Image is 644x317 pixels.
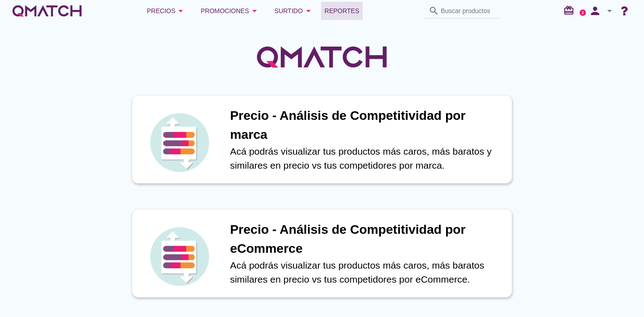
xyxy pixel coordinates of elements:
img: QMatchLogo [254,34,390,80]
img: icon [148,225,211,288]
img: icon [148,111,211,174]
button: Precios [139,2,193,20]
span: Reportes [325,5,360,16]
text: 2 [582,10,584,14]
button: Promociones [193,2,267,20]
a: white-qmatch-logo [11,2,83,20]
div: Precios [147,5,186,16]
i: person [586,5,604,17]
i: arrow_drop_down [175,5,186,16]
input: Buscar productos [441,4,496,18]
i: redeem [563,5,578,16]
p: Acá podrás visualizar tus productos más caros, más baratos similares en precio vs tus competidore... [230,258,503,287]
a: iconPrecio - Análisis de Competitividad por eCommerceAcá podrás visualizar tus productos más caro... [119,209,525,298]
button: Surtido [267,2,321,20]
p: Acá podrás visualizar tus productos más caros, más baratos y similares en precio vs tus competido... [230,144,503,173]
div: Surtido [274,5,314,16]
i: arrow_drop_down [303,5,314,16]
a: Reportes [321,2,363,20]
i: search [428,5,439,16]
h1: Precio - Análisis de Competitividad por eCommerce [230,220,503,258]
i: arrow_drop_down [249,5,260,16]
a: 2 [580,9,586,16]
i: arrow_drop_down [604,5,615,16]
a: iconPrecio - Análisis de Competitividad por marcaAcá podrás visualizar tus productos más caros, m... [119,95,525,184]
div: Promociones [201,5,260,16]
h1: Precio - Análisis de Competitividad por marca [230,106,503,144]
